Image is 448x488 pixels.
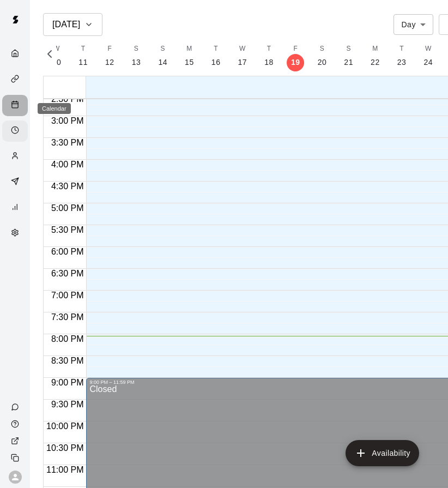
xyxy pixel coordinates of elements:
span: 3:00 PM [49,116,87,125]
button: W17 [229,40,256,71]
span: M [372,44,378,55]
a: Contact Us [2,399,30,415]
span: 5:00 PM [49,203,87,213]
p: 15 [185,57,194,68]
p: 21 [344,57,353,68]
button: T18 [256,40,282,71]
img: Swift logo [4,9,26,31]
button: T16 [203,40,229,71]
span: 10:00 PM [44,421,86,431]
span: 5:30 PM [49,225,87,234]
span: 7:00 PM [49,291,87,300]
button: add [346,440,419,466]
span: W [239,44,246,55]
p: 22 [371,57,380,68]
span: 3:30 PM [49,138,87,147]
span: 9:30 PM [49,400,87,409]
button: [DATE] [43,13,102,36]
button: F12 [96,40,123,71]
span: S [161,44,165,55]
span: T [214,44,218,55]
span: S [346,44,350,55]
span: W [53,44,60,55]
span: 8:00 PM [49,334,87,344]
button: S13 [123,40,150,71]
span: 11:00 PM [44,465,86,474]
span: S [320,44,324,55]
button: M15 [176,40,203,71]
span: 6:00 PM [49,247,87,256]
p: 12 [105,57,114,68]
span: 4:30 PM [49,182,87,191]
button: T23 [389,40,415,71]
span: 7:30 PM [49,312,87,322]
p: 14 [158,57,167,68]
span: T [267,44,271,55]
p: 24 [423,57,433,68]
p: 16 [211,57,221,68]
span: W [425,44,432,55]
button: M22 [362,40,389,71]
div: Day [393,14,433,34]
button: F19 [282,40,309,71]
span: T [81,44,86,55]
span: 10:30 PM [44,443,86,453]
p: 11 [78,57,88,68]
p: 13 [132,57,141,68]
p: 20 [318,57,327,68]
span: F [107,44,112,55]
span: 4:00 PM [49,160,87,169]
button: T11 [70,40,96,71]
h6: [DATE] [52,17,80,32]
button: S20 [309,40,336,71]
button: W10 [44,40,70,71]
span: T [399,44,404,55]
span: 2:30 PM [49,94,87,104]
span: 8:30 PM [49,356,87,365]
p: 23 [397,57,407,68]
span: F [293,44,298,55]
button: W24 [415,40,441,71]
button: S14 [149,40,176,71]
span: S [134,44,138,55]
a: Visit help center [2,415,30,432]
p: 17 [238,57,247,68]
div: Copy public page link [2,449,30,466]
span: 6:30 PM [49,269,87,278]
span: 9:00 PM [49,378,87,387]
p: 18 [264,57,274,68]
p: 19 [291,57,300,68]
button: S21 [335,40,362,71]
span: M [186,44,192,55]
div: Calendar [38,103,71,114]
a: View public page [2,432,30,449]
p: 10 [52,57,62,68]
